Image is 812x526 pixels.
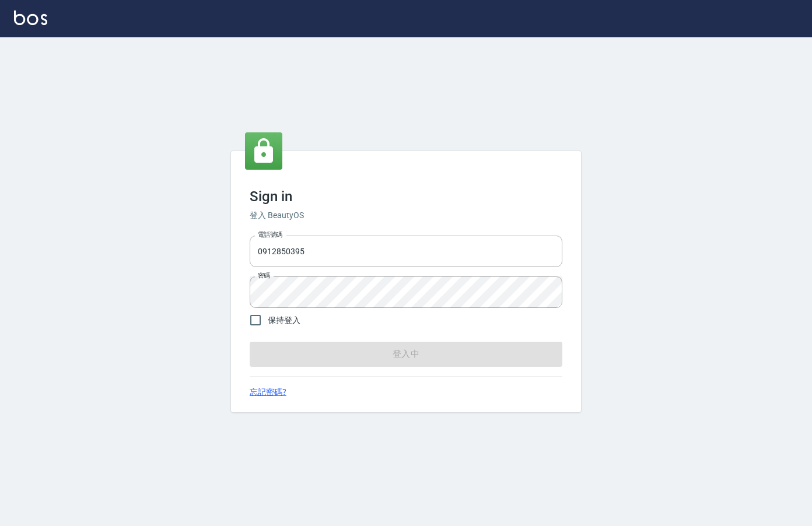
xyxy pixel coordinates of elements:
[250,188,562,205] h3: Sign in
[258,271,270,280] label: 密碼
[14,10,47,25] img: Logo
[250,386,286,398] a: 忘記密碼?
[258,230,282,239] label: 電話號碼
[250,209,562,222] h6: 登入 BeautyOS
[268,314,300,327] span: 保持登入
